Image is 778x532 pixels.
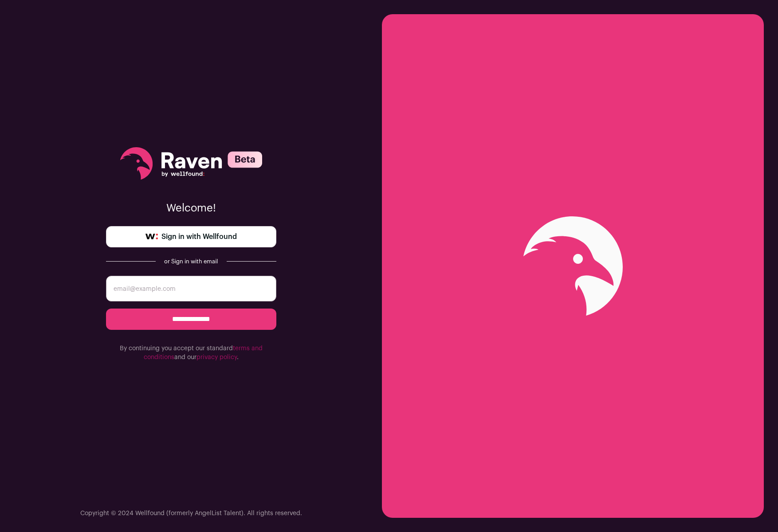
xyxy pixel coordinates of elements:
[106,344,276,362] p: By continuing you accept our standard and our .
[144,345,263,360] a: terms and conditions
[196,354,237,360] a: privacy policy
[145,234,158,240] img: wellfound-symbol-flush-black-fb3c872781a75f747ccb3a119075da62bfe97bd399995f84a933054e44a575c4.png
[106,201,276,215] p: Welcome!
[80,509,302,518] p: Copyright © 2024 Wellfound (formerly AngelList Talent). All rights reserved.
[106,276,276,301] input: email@example.com
[161,231,237,242] span: Sign in with Wellfound
[163,258,220,265] div: or Sign in with email
[106,226,276,247] a: Sign in with Wellfound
